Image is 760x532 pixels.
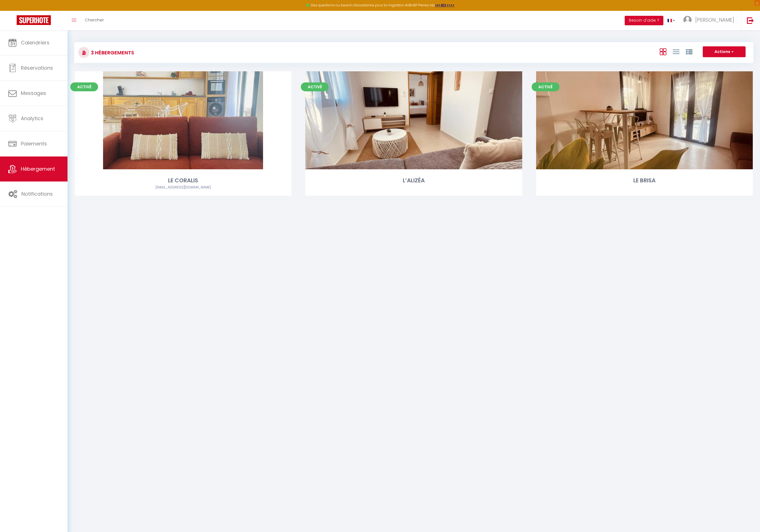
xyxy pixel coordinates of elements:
[679,11,741,30] a: ... [PERSON_NAME]
[81,11,108,30] a: Chercher
[21,165,55,172] span: Hébergement
[435,3,454,7] a: >>> ICI <<<<
[21,115,43,122] span: Analytics
[625,16,663,25] button: Besoin d'aide ?
[21,64,53,71] span: Réservations
[85,17,104,23] span: Chercher
[75,176,291,185] div: LE CORALIS
[21,140,47,147] span: Paiements
[695,16,734,23] span: [PERSON_NAME]
[21,90,46,97] span: Messages
[532,82,559,91] span: Activé
[89,46,134,59] h3: 3 Hébergements
[301,82,329,91] span: Activé
[17,15,51,25] img: Super Booking
[536,176,753,185] div: LE BRISA
[21,190,53,197] span: Notifications
[683,16,692,24] img: ...
[21,39,49,46] span: Calendriers
[686,47,692,56] a: Vue par Groupe
[70,82,98,91] span: Activé
[703,46,746,57] button: Actions
[75,185,291,190] div: Airbnb
[305,176,522,185] div: L’ALIZÉA
[673,47,679,56] a: Vue en Liste
[747,17,754,24] img: logout
[660,47,666,56] a: Vue en Box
